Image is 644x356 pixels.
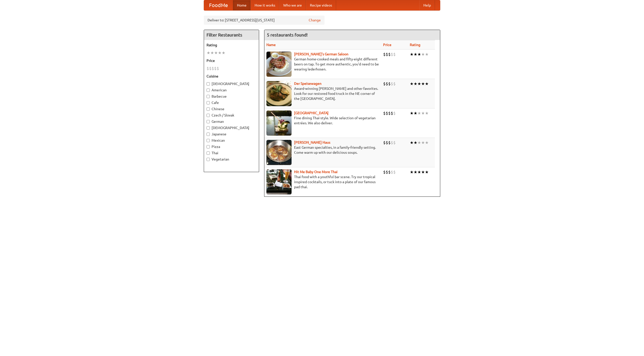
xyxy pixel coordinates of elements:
li: ★ [222,50,225,56]
input: Barbecue [207,95,210,98]
h5: Price [207,58,256,63]
li: ★ [414,81,417,87]
h5: Rating [207,43,256,48]
li: $ [386,110,388,116]
a: Who we are [279,0,306,10]
a: FoodMe [204,0,233,10]
input: [DEMOGRAPHIC_DATA] [207,82,210,86]
li: ★ [421,140,425,145]
h4: Filter Restaurants [204,30,259,40]
img: babythai.jpg [266,169,292,194]
li: $ [383,169,386,175]
label: Mexican [207,138,256,143]
li: $ [383,52,386,57]
img: speisewagen.jpg [266,81,292,106]
li: $ [209,66,212,71]
li: ★ [417,169,421,175]
input: Czech / Slovak [207,114,210,117]
a: Home [233,0,251,10]
input: German [207,120,210,123]
li: $ [391,169,393,175]
label: [DEMOGRAPHIC_DATA] [207,125,256,130]
p: Award-winning [PERSON_NAME] and other favorites. Look for our restored food truck in the NE corne... [266,86,379,101]
li: ★ [410,52,414,57]
p: Thai food with a youthful bar scene. Try our tropical inspired cocktails, or tuck into a plate of... [266,174,379,189]
li: $ [386,169,388,175]
li: $ [388,110,391,116]
p: Fine dining Thai-style. Wide selection of vegetarian entrées. We also deliver. [266,115,379,126]
a: Price [383,43,391,47]
li: ★ [218,50,222,56]
li: ★ [421,110,425,116]
li: $ [386,81,388,87]
input: American [207,89,210,92]
input: Pizza [207,145,210,148]
label: Pizza [207,144,256,149]
a: How it works [251,0,279,10]
input: Cafe [207,101,210,104]
label: Chinese [207,106,256,111]
a: [PERSON_NAME] Haus [294,140,330,144]
label: [DEMOGRAPHIC_DATA] [207,81,256,86]
li: ★ [410,169,414,175]
li: $ [207,66,209,71]
li: ★ [414,140,417,145]
li: ★ [410,110,414,116]
li: $ [217,66,219,71]
li: ★ [417,52,421,57]
li: ★ [414,52,417,57]
li: $ [383,140,386,145]
h5: Cuisine [207,74,256,79]
li: ★ [414,169,417,175]
li: $ [391,81,393,87]
li: $ [214,66,217,71]
li: $ [391,52,393,57]
li: $ [383,81,386,87]
p: German home-cooked meals and fifty-eight different beers on tap. To get more authentic, you'd nee... [266,57,379,72]
li: $ [393,169,396,175]
li: ★ [207,50,210,56]
img: kohlhaus.jpg [266,140,292,165]
li: $ [383,110,386,116]
label: German [207,119,256,124]
li: $ [391,140,393,145]
img: satay.jpg [266,110,292,136]
input: Chinese [207,107,210,111]
p: East German specialties, in a family-friendly setting. Come warm up with our delicious soups. [266,145,379,155]
a: [GEOGRAPHIC_DATA] [294,111,329,115]
li: ★ [414,110,417,116]
a: Change [309,18,321,23]
a: Name [266,43,276,47]
li: $ [391,110,393,116]
li: $ [386,140,388,145]
li: ★ [425,52,429,57]
li: ★ [410,81,414,87]
a: [PERSON_NAME]'s German Saloon [294,52,348,56]
li: $ [393,81,396,87]
li: $ [388,140,391,145]
a: Help [419,0,435,10]
li: $ [212,66,214,71]
li: $ [393,52,396,57]
label: Thai [207,150,256,155]
li: $ [388,169,391,175]
li: ★ [425,110,429,116]
img: esthers.jpg [266,52,292,77]
input: Vegetarian [207,158,210,161]
li: ★ [210,50,214,56]
li: ★ [417,81,421,87]
li: ★ [417,110,421,116]
a: Der Speisewagen [294,82,321,86]
li: ★ [410,140,414,145]
div: Deliver to: [STREET_ADDRESS][US_STATE] [204,16,325,25]
li: ★ [421,52,425,57]
li: ★ [425,169,429,175]
li: $ [388,81,391,87]
li: $ [393,110,396,116]
input: Mexican [207,139,210,142]
label: American [207,88,256,93]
